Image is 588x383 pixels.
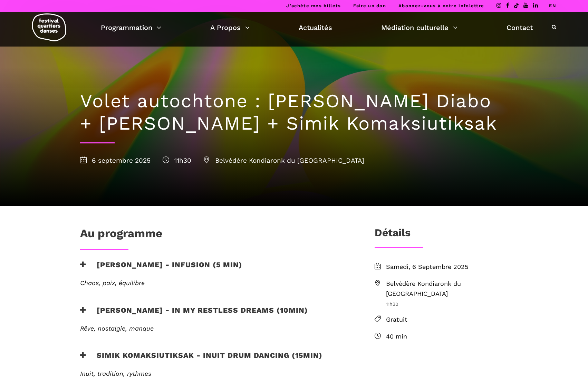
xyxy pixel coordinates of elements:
[203,157,364,164] span: Belvédère Kondiaronk du [GEOGRAPHIC_DATA]
[386,300,508,308] span: 11h30
[80,325,154,332] em: Rêve, nostalgie, manque
[80,370,151,377] em: Inuit, tradition, rythmes
[299,22,332,33] a: Actualités
[398,3,484,8] a: Abonnez-vous à notre infolettre
[381,22,457,33] a: Médiation culturelle
[375,226,411,244] h3: Détails
[80,260,242,278] h3: [PERSON_NAME] - Infusion (5 min)
[80,90,508,135] h1: Volet autochtone : [PERSON_NAME] Diabo + [PERSON_NAME] + Simik Komaksiutiksak
[80,157,151,164] span: 6 septembre 2025
[386,279,508,299] span: Belvédère Kondiaronk du [GEOGRAPHIC_DATA]
[80,279,145,286] em: Chaos, paix, équilibre
[210,22,250,33] a: A Propos
[353,3,386,8] a: Faire un don
[286,3,341,8] a: J’achète mes billets
[32,13,66,41] img: logo-fqd-med
[80,351,322,368] h3: Simik Komaksiutiksak - Inuit Drum Dancing (15min)
[80,306,308,323] h3: [PERSON_NAME] - In my restless dreams (10min)
[386,262,508,272] span: Samedi, 6 Septembre 2025
[80,226,162,244] h1: Au programme
[163,157,191,164] span: 11h30
[386,332,508,342] span: 40 min
[549,3,556,8] a: EN
[507,22,533,33] a: Contact
[386,315,508,325] span: Gratuit
[101,22,161,33] a: Programmation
